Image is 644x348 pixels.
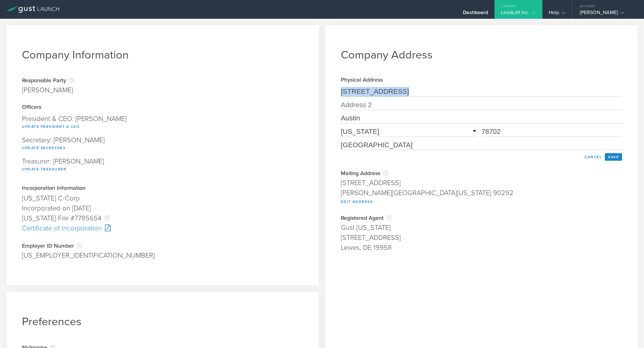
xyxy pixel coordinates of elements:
input: Address [341,87,622,97]
div: LeadLoft Inc. [501,9,536,19]
input: Address 2 [341,100,622,110]
div: Physical Address [341,77,622,83]
button: Update Secretary [22,144,66,152]
input: County [341,140,622,150]
button: Update Treasurer [22,165,66,173]
div: Registered Agent [341,215,622,221]
div: Gust [US_STATE] [341,223,622,233]
div: Incorporation Information [22,185,303,192]
input: City [341,113,622,124]
div: [PERSON_NAME] [580,9,633,19]
div: Employer ID Number [22,243,303,249]
h1: Preferences [22,315,303,328]
div: [US_EMPLOYER_IDENTIFICATION_NUMBER] [22,250,303,260]
h1: Company Information [22,48,303,62]
div: President & CEO: [PERSON_NAME] [22,112,303,134]
button: Update President & CEO [22,123,80,130]
div: [US_STATE] File #7785654 [22,213,303,223]
div: Incorporated on [DATE] [22,203,303,213]
div: [US_STATE] C-Corp [22,193,303,203]
div: Help [549,9,565,19]
div: [STREET_ADDRESS] [341,178,622,188]
div: Dashboard [463,9,488,19]
button: Edit Address [341,198,373,205]
div: [STREET_ADDRESS] [341,233,622,243]
div: Certificate of Incorporation [22,223,303,233]
div: [PERSON_NAME][GEOGRAPHIC_DATA][US_STATE] 90292 [341,188,622,198]
button: Save [605,153,622,161]
div: Officers [22,104,303,111]
div: Mailing Address [341,170,622,176]
div: [PERSON_NAME] [22,85,74,95]
h1: Company Address [341,48,622,62]
div: Treasurer: [PERSON_NAME] [22,155,303,176]
div: Responsible Party [22,77,74,83]
div: Secretary: [PERSON_NAME] [22,134,303,155]
input: Zip Code [481,127,622,137]
button: Cancel [581,153,605,161]
div: Lewes, DE 19958 [341,243,622,253]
